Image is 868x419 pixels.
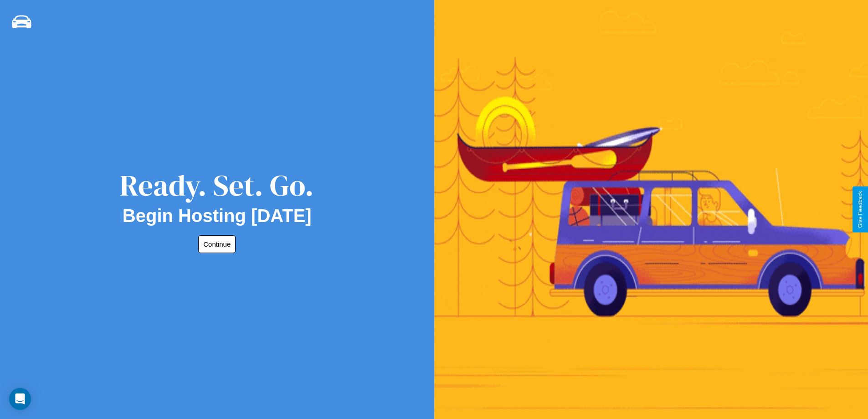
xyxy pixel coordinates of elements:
button: Continue [198,235,236,253]
div: Open Intercom Messenger [9,388,31,410]
div: Ready. Set. Go. [120,165,314,206]
h2: Begin Hosting [DATE] [123,206,312,226]
div: Give Feedback [857,191,863,228]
